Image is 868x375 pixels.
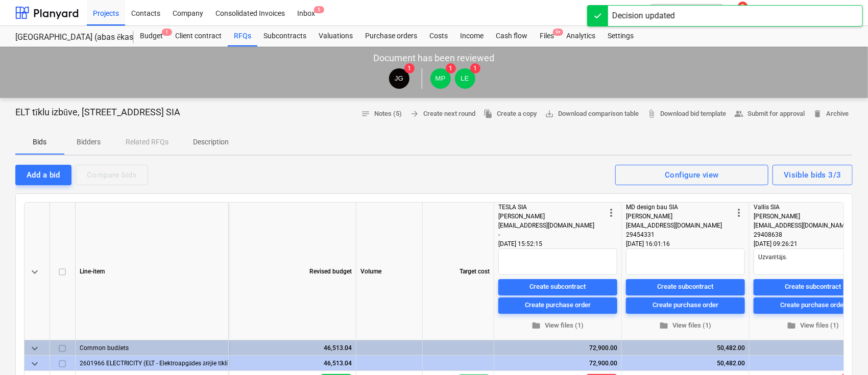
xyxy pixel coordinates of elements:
[389,68,409,89] div: Jānis Grāmatnieks
[784,168,841,182] div: Visible bids 3/3
[647,109,656,118] span: attach_file
[28,137,52,147] p: Bids
[233,356,352,371] div: 46,513.04
[626,279,745,295] button: Create subcontract
[498,317,617,333] button: View files (1)
[314,6,324,13] span: 5
[626,230,733,239] div: 29454331
[29,358,41,370] span: keyboard_arrow_down
[430,68,451,89] div: Mārtiņš Pogulis
[734,109,743,118] span: people_alt
[734,108,805,120] span: Submit for approval
[553,29,563,36] span: 9+
[29,266,41,278] span: keyboard_arrow_down
[162,29,172,36] span: 1
[498,212,605,221] div: [PERSON_NAME]
[80,340,224,355] div: Common budžets
[233,340,352,356] div: 46,513.04
[541,106,643,122] a: Download comparison table
[653,299,718,311] div: Create purchase order
[361,108,402,120] span: Notes (5)
[817,326,868,375] iframe: Chat Widget
[643,106,730,122] a: Download bid template
[626,222,722,229] span: [EMAIL_ADDRESS][DOMAIN_NAME]
[404,63,415,73] span: 1
[754,203,860,212] div: Vallis SIA
[312,26,359,46] div: Valuations
[436,74,446,82] span: MP
[406,106,479,122] button: Create next round
[134,26,169,46] a: Budget1
[612,10,675,22] div: Decision updated
[15,32,122,43] div: [GEOGRAPHIC_DATA] (abas ēkas - PRJ2002936 un PRJ2002937) 2601965
[601,26,640,46] a: Settings
[626,317,745,333] button: View files (1)
[395,74,403,82] span: JG
[454,26,490,46] a: Income
[423,203,494,340] div: Target cost
[498,203,605,212] div: TESLA SIA
[498,230,605,239] div: -
[361,109,370,118] span: notes
[626,212,733,221] div: [PERSON_NAME]
[615,165,768,185] button: Configure view
[134,26,169,46] div: Budget
[455,68,475,89] div: Lāsma Erharde
[525,299,591,311] div: Create purchase order
[658,281,714,293] div: Create subcontract
[626,239,745,248] div: [DATE] 16:01:16
[461,74,469,82] span: LE
[780,299,846,311] div: Create purchase order
[15,106,180,118] p: ELT tīklu izbūve, [STREET_ADDRESS] SIA
[498,279,617,295] button: Create subcontract
[169,26,228,46] a: Client contract
[229,203,356,340] div: Revised budget
[647,108,726,120] span: Download bid template
[423,26,454,46] div: Costs
[446,63,456,73] span: 1
[560,26,601,46] a: Analytics
[356,203,423,340] div: Volume
[626,340,745,356] div: 50,482.00
[754,230,860,239] div: 29408638
[29,342,41,355] span: keyboard_arrow_down
[785,281,841,293] div: Create subcontract
[479,106,541,122] button: Create a copy
[374,52,495,64] p: Document has been reviewed
[359,26,423,46] a: Purchase orders
[490,26,534,46] a: Cash flow
[498,297,617,313] button: Create purchase order
[626,203,733,212] div: MD design bau SIA
[502,319,613,331] span: View files (1)
[470,63,480,73] span: 1
[534,26,560,46] div: Files
[76,203,229,340] div: Line-item
[484,109,493,118] span: file_copy
[813,108,849,120] span: Archive
[665,168,719,182] div: Configure view
[787,321,797,330] span: folder
[809,106,853,122] button: Archive
[77,137,101,147] p: Bidders
[193,137,229,147] p: Description
[605,207,617,219] span: more_vert
[357,106,406,122] button: Notes (5)
[534,26,560,46] a: Files9+
[498,222,594,229] span: [EMAIL_ADDRESS][DOMAIN_NAME]
[630,319,741,331] span: View files (1)
[532,321,541,330] span: folder
[257,26,312,46] a: Subcontracts
[27,168,60,182] div: Add a bid
[228,26,257,46] a: RFQs
[80,356,224,370] div: 2601966 ELECTRICITY (ELT - Elektroapgādes ārējie tīkli)
[754,222,850,229] span: [EMAIL_ADDRESS][DOMAIN_NAME]
[660,321,669,330] span: folder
